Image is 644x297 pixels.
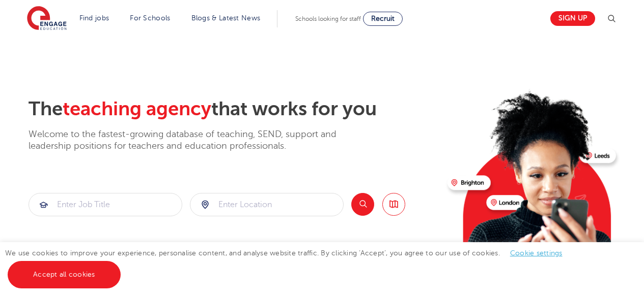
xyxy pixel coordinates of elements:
span: teaching agency [63,98,211,120]
img: Engage Education [27,6,67,31]
a: Find jobs [79,14,109,22]
input: Submit [29,193,182,216]
span: Schools looking for staff [295,15,361,22]
a: Sign up [550,11,595,26]
p: Welcome to the fastest-growing database of teaching, SEND, support and leadership positions for t... [29,128,365,152]
input: Submit [190,193,343,216]
button: Search [351,193,374,216]
span: Recruit [371,15,395,22]
a: For Schools [130,14,170,22]
div: Submit [190,193,344,216]
a: Cookie settings [510,249,563,257]
span: We use cookies to improve your experience, personalise content, and analyse website traffic. By c... [5,249,573,278]
a: Recruit [363,12,403,26]
a: Blogs & Latest News [191,14,261,22]
a: Accept all cookies [8,261,121,288]
h2: The that works for you [29,97,439,121]
div: Submit [29,193,182,216]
